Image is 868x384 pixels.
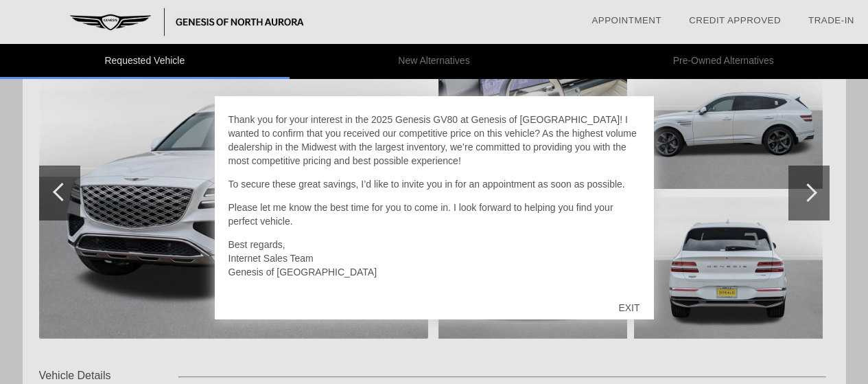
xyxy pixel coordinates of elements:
[228,177,640,191] p: To secure these great savings, I’d like to invite you in for an appointment as soon as possible.
[591,15,661,25] a: Appointment
[689,15,781,25] a: Credit Approved
[228,238,640,279] p: Best regards, Internet Sales Team Genesis of [GEOGRAPHIC_DATA]
[228,113,640,168] p: Thank you for your interest in the 2025 Genesis GV80 at Genesis of [GEOGRAPHIC_DATA]! I wanted to...
[605,287,653,328] div: EXIT
[228,201,640,228] p: Please let me know the best time for you to come in. I look forward to helping you find your perf...
[808,15,854,25] a: Trade-In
